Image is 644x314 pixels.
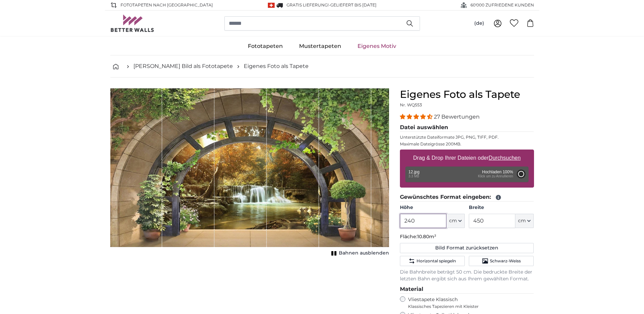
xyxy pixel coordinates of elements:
span: - [329,2,376,7]
label: Drag & Drop Ihrer Dateien oder [410,151,523,165]
button: cm [446,214,465,228]
button: Horizontal spiegeln [400,256,465,266]
img: Betterwalls [110,15,154,32]
u: Durchsuchen [489,155,520,161]
button: Schwarz-Weiss [469,256,534,266]
a: [PERSON_NAME] Bild als Fototapete [133,62,233,70]
label: Vliestapete Klassisch [408,296,528,309]
legend: Gewünschtes Format eingeben: [400,193,534,202]
span: Geliefert bis [DATE] [330,2,376,7]
label: Höhe [400,204,465,211]
span: Schwarz-Weiss [490,258,521,264]
span: GRATIS Lieferung! [287,2,329,7]
a: Eigenes Motiv [349,37,404,55]
p: Die Bahnbreite beträgt 50 cm. Die bedruckte Breite der letzten Bahn ergibt sich aus Ihrem gewählt... [400,269,534,282]
span: 10.80m² [417,233,436,240]
span: Horizontal spiegeln [417,258,456,264]
label: Breite [469,204,534,211]
button: Bild Format zurücksetzen [400,243,534,253]
legend: Datei auswählen [400,123,534,132]
h1: Eigenes Foto als Tapete [400,88,534,101]
span: 60'000 ZUFRIEDENE KUNDEN [471,2,534,8]
span: 4.41 stars [400,114,434,120]
p: Fläche: [400,233,534,240]
nav: breadcrumbs [110,55,534,77]
img: Schweiz [268,3,275,8]
legend: Material [400,285,534,294]
div: 1 of 1 [110,88,389,258]
p: Unterstützte Dateiformate JPG, PNG, TIFF, PDF. [400,135,534,140]
button: cm [515,214,534,228]
span: Bahnen ausblenden [339,250,389,257]
span: Klassisches Tapezieren mit Kleister [408,304,528,309]
a: Mustertapeten [291,37,349,55]
span: Nr. WQ553 [400,102,422,107]
button: (de) [469,17,490,30]
span: cm [449,217,457,224]
p: Maximale Dateigrösse 200MB. [400,141,534,147]
span: cm [518,217,526,224]
a: Eigenes Foto als Tapete [244,62,309,70]
button: Bahnen ausblenden [329,248,389,258]
span: Fototapeten nach [GEOGRAPHIC_DATA] [121,2,213,8]
a: Fototapeten [240,37,291,55]
span: 27 Bewertungen [434,114,480,120]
